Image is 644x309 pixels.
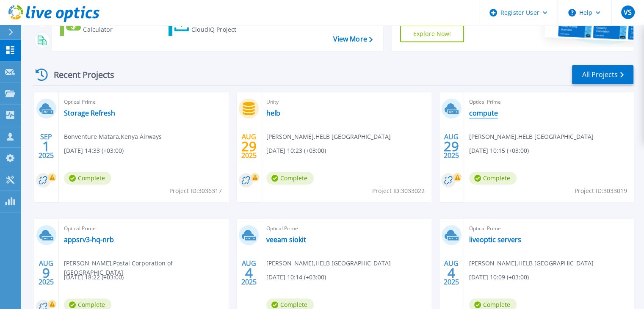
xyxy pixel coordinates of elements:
a: All Projects [572,65,633,84]
div: AUG 2025 [241,131,257,162]
a: liveoptic servers [469,235,521,244]
span: Bonventure Matara , Kenya Airways [64,132,162,141]
span: Project ID: 3036317 [169,186,222,196]
span: Project ID: 3033019 [575,186,627,196]
span: Project ID: 3033022 [372,186,425,196]
a: Cloud Pricing Calculator [60,15,155,36]
span: [PERSON_NAME] , HELB [GEOGRAPHIC_DATA] [266,259,391,268]
span: [DATE] 10:23 (+03:00) [266,146,326,155]
div: AUG 2025 [241,257,257,288]
span: 29 [241,143,257,150]
div: AUG 2025 [443,131,459,162]
span: Complete [266,172,314,185]
span: Unity [266,97,426,107]
span: [PERSON_NAME] , Postal Corporation of [GEOGRAPHIC_DATA] [64,259,228,277]
span: [DATE] 14:33 (+03:00) [64,146,124,155]
span: 4 [245,269,253,276]
span: [PERSON_NAME] , HELB [GEOGRAPHIC_DATA] [266,132,391,141]
div: Recent Projects [33,64,126,85]
span: Optical Prime [266,224,426,233]
a: compute [469,109,498,117]
span: [DATE] 10:09 (+03:00) [469,273,529,282]
span: [DATE] 10:14 (+03:00) [266,273,326,282]
a: Storage Refresh [64,109,115,117]
a: View More [333,35,372,43]
span: Optical Prime [64,97,223,107]
div: AUG 2025 [38,257,54,288]
span: VS [624,9,632,16]
a: Explore Now! [400,25,464,42]
a: veeam siokit [266,235,306,244]
span: Optical Prime [64,224,223,233]
a: helb [266,109,280,117]
div: SEP 2025 [38,131,54,162]
span: 29 [444,143,459,150]
div: AUG 2025 [443,257,459,288]
span: Complete [469,172,517,185]
span: [DATE] 10:15 (+03:00) [469,146,529,155]
span: 4 [448,269,455,276]
span: [PERSON_NAME] , HELB [GEOGRAPHIC_DATA] [469,259,594,268]
div: Cloud Pricing Calculator [83,17,151,34]
span: [DATE] 18:22 (+03:00) [64,273,124,282]
span: [PERSON_NAME] , HELB [GEOGRAPHIC_DATA] [469,132,594,141]
div: Import Phone Home CloudIQ Project [191,17,257,34]
a: appsrv3-hq-nrb [64,235,114,244]
span: Complete [64,172,111,185]
span: Optical Prime [469,224,628,233]
span: 1 [42,143,50,150]
span: Optical Prime [469,97,628,107]
span: 9 [42,269,50,276]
